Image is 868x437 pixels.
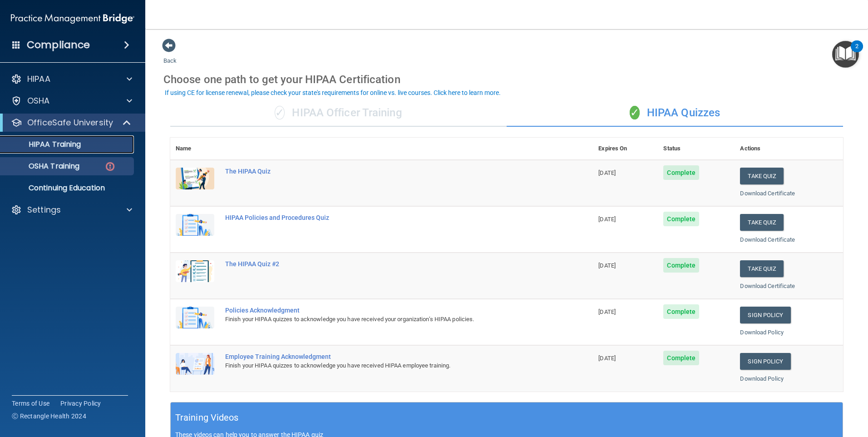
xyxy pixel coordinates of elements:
div: Policies Acknowledgment [225,307,547,314]
a: Sign Policy [740,353,790,370]
span: Complete [663,258,699,273]
a: Download Certificate [740,283,795,289]
div: Finish your HIPAA quizzes to acknowledge you have received your organization’s HIPAA policies. [225,314,547,325]
p: OSHA [27,95,50,106]
button: Open Resource Center, 2 new notifications [832,41,859,68]
span: [DATE] [598,216,616,223]
button: Take Quiz [740,260,784,277]
p: HIPAA Training [6,140,81,149]
a: Download Certificate [740,236,795,243]
img: danger-circle.6113f641.png [104,161,116,172]
a: Settings [11,204,132,215]
p: HIPAA [27,74,50,84]
a: Download Policy [740,375,784,382]
a: Download Policy [740,329,784,336]
div: Employee Training Acknowledgment [225,353,547,360]
h5: Training Videos [175,410,239,426]
div: 2 [855,46,858,58]
div: Finish your HIPAA quizzes to acknowledge you have received HIPAA employee training. [225,360,547,371]
span: Ⓒ Rectangle Health 2024 [12,412,86,421]
span: [DATE] [598,308,616,315]
button: Take Quiz [740,214,784,231]
a: OSHA [11,95,132,106]
span: [DATE] [598,262,616,269]
a: Download Certificate [740,190,795,197]
a: Back [163,46,177,64]
p: Continuing Education [6,184,130,193]
div: If using CE for license renewal, please check your state's requirements for online vs. live cours... [165,89,501,96]
span: ✓ [630,106,640,119]
a: HIPAA [11,74,132,84]
th: Status [658,138,735,160]
iframe: Drift Widget Chat Controller [823,374,857,409]
a: Sign Policy [740,307,790,323]
div: HIPAA Officer Training [170,99,507,127]
p: OSHA Training [6,162,79,171]
button: Take Quiz [740,168,784,184]
a: OfficeSafe University [11,117,132,128]
span: [DATE] [598,169,616,176]
th: Expires On [593,138,658,160]
a: Privacy Policy [60,399,101,408]
div: HIPAA Quizzes [507,99,843,127]
div: HIPAA Policies and Procedures Quiz [225,214,547,221]
span: [DATE] [598,355,616,362]
span: Complete [663,304,699,319]
p: OfficeSafe University [27,117,113,128]
th: Name [170,138,220,160]
div: The HIPAA Quiz [225,168,547,175]
img: PMB logo [11,10,134,28]
span: ✓ [275,106,285,119]
span: Complete [663,212,699,226]
p: Settings [27,204,61,215]
a: Terms of Use [12,399,49,408]
span: Complete [663,351,699,365]
button: If using CE for license renewal, please check your state's requirements for online vs. live cours... [163,88,502,97]
h4: Compliance [27,39,90,51]
span: Complete [663,165,699,180]
div: The HIPAA Quiz #2 [225,260,547,268]
th: Actions [735,138,843,160]
div: Choose one path to get your HIPAA Certification [163,66,850,93]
